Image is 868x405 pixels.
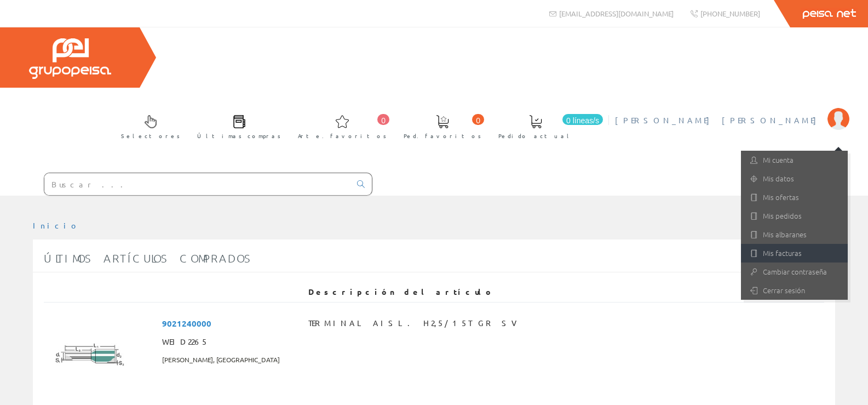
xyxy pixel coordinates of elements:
font: [EMAIL_ADDRESS][DOMAIN_NAME] [559,9,674,18]
a: Últimas compras [186,106,286,146]
a: Mis pedidos [741,207,848,225]
font: Mi cuenta [763,155,794,165]
font: 0 [476,116,480,125]
font: Selectores [121,132,180,140]
a: Mis facturas [741,244,848,263]
a: Inicio [33,220,79,230]
font: TERMINAL AISL. H2,5/15T GR SV [308,318,520,328]
font: [PERSON_NAME] [PERSON_NAME] [615,115,822,125]
font: Cerrar sesión [763,285,805,295]
font: Ped. favoritos [404,132,481,140]
a: Mis ofertas [741,188,848,207]
a: [PERSON_NAME] [PERSON_NAME] [615,106,849,116]
font: Mis datos [763,173,794,184]
font: Mis ofertas [763,192,799,202]
a: Cerrar sesión [741,281,848,300]
a: Mis albaranes [741,225,848,244]
a: Mi cuenta [741,151,848,169]
font: 0 líneas/s [566,116,599,125]
input: Buscar ... [44,173,350,195]
font: Últimos artículos comprados [44,252,252,265]
img: Grupo Peisa [29,38,111,79]
font: Mis albaranes [763,229,807,239]
font: 9021240000 [162,318,211,329]
font: 0 [381,116,386,125]
font: Mis facturas [763,248,802,258]
font: [PERSON_NAME], [GEOGRAPHIC_DATA] [162,355,280,364]
font: Descripción del artículo [308,287,494,296]
font: Arte. favoritos [298,132,387,140]
font: Pedido actual [498,132,573,140]
font: Cambiar contraseña [763,266,827,277]
font: [PHONE_NUMBER] [700,9,760,18]
font: Mis pedidos [763,210,802,221]
font: Últimas compras [197,132,281,140]
img: Foto artículo PLAZO. AISL. H2,5/15T GR SV (150x150) [48,313,130,396]
a: Selectores [110,106,186,146]
font: WEID2265 [162,336,209,346]
a: Cambiar contraseña [741,263,848,281]
a: Mis datos [741,169,848,188]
